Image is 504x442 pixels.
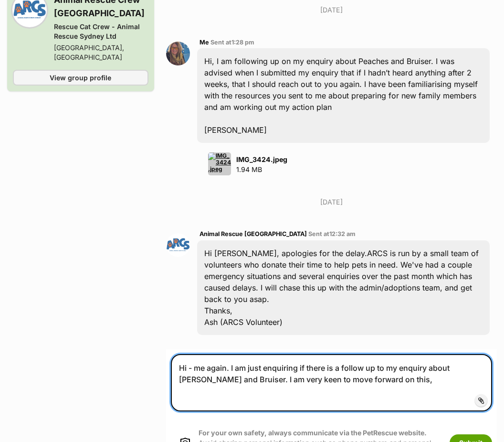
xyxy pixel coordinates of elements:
[166,42,190,66] img: Pamela Butler profile pic
[208,153,231,176] img: IMG_3424.jpeg
[329,231,356,238] span: 12:32 am
[197,241,490,335] div: Hi [PERSON_NAME], apologies for the delay.ARCS is run by a small team of volunteers who donate th...
[50,73,111,83] span: View group profile
[54,22,148,42] div: Rescue Cat Crew - Animal Rescue Sydney Ltd
[166,197,497,207] p: [DATE]
[210,39,254,46] span: Sent at
[199,39,209,46] span: Me
[236,166,262,174] span: 1.94 MB
[197,49,490,143] div: Hi, I am following up on my enquiry about Peaches and Bruiser. I was advised when I submitted my ...
[231,39,254,46] span: 1:28 pm
[199,429,427,437] strong: For your own safety, always communicate via the PetRescue website.
[54,43,148,63] div: [GEOGRAPHIC_DATA], [GEOGRAPHIC_DATA]
[166,234,190,258] img: Animal Rescue Sydney profile pic
[236,156,287,164] strong: IMG_3424.jpeg
[308,231,356,238] span: Sent at
[199,231,307,238] span: Animal Rescue [GEOGRAPHIC_DATA]
[166,5,497,15] p: [DATE]
[13,70,148,86] a: View group profile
